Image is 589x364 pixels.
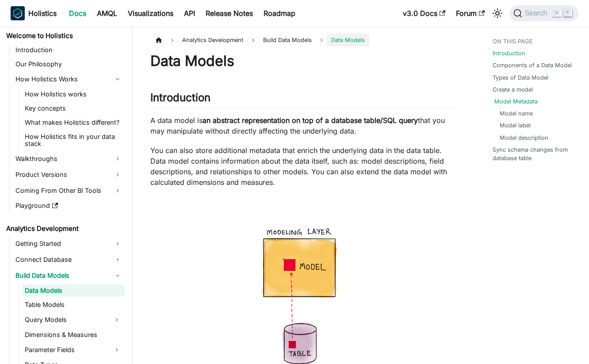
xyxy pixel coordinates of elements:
[490,6,505,20] button: Switch between dark and light mode (currently light mode)
[493,85,533,94] a: Create a model
[28,8,57,19] b: Holistics
[13,44,125,56] a: Introduction
[13,184,125,198] a: Coming From Other BI Tools
[552,9,561,17] kbd: ⌘
[493,61,572,69] a: Components of a Data Model
[64,6,92,20] a: Docs
[22,313,109,327] a: Query Models
[13,199,125,212] a: Playground
[500,134,548,142] a: Model description
[510,5,578,21] button: Search (Command+K)
[13,72,125,86] a: How Holistics Works
[259,34,316,46] span: Build Data Models
[493,146,575,162] a: Sync schema changes from database table
[200,6,258,20] a: Release Notes
[92,6,122,20] a: AMQL
[11,6,57,20] a: HolisticsHolistics
[398,6,451,20] a: v3.0 Docs
[22,116,125,129] a: What makes Holistics different?
[109,343,125,357] button: Expand sidebar category 'Parameter Fields'
[178,34,248,46] span: Analytics Development
[500,109,533,118] a: Model name
[13,152,125,166] a: Walkthroughs
[22,88,125,100] a: How Holistics works
[150,34,167,46] a: Home page
[179,6,200,20] a: API
[122,6,179,20] a: Visualizations
[258,6,301,20] a: Roadmap
[13,268,125,283] a: Build Data Models
[22,343,109,357] a: Parameter Fields
[11,6,25,20] img: Holistics
[494,97,538,106] a: Model Metadata
[4,30,125,42] a: Welcome to Holistics
[22,130,125,150] a: How Holistics fits in your data stack
[150,145,457,188] p: You can also store additional metadata that enrich the underlying data in the data table. Data mo...
[522,9,553,17] span: Search
[500,121,531,130] a: Model label
[327,34,369,46] span: Data Models
[13,237,125,251] a: Getting Started
[13,58,125,70] a: Our Philosophy
[13,253,125,267] a: Connect Database
[493,49,525,57] a: Introduction
[493,73,548,82] a: Types of Data Model
[13,168,125,182] a: Product Versions
[563,9,572,17] kbd: K
[451,6,490,20] a: Forum
[150,34,457,46] nav: Breadcrumbs
[109,313,125,327] button: Expand sidebar category 'Query Models'
[22,102,125,115] a: Key concepts
[203,116,418,125] strong: an abstract representation on top of a database table/SQL query
[150,91,457,108] h2: Introduction
[4,222,125,235] a: Analytics Development
[22,299,125,311] a: Table Models
[150,115,457,136] p: A data model is that you may manipulate without directly affecting the underlying data.
[150,52,457,70] h1: Data Models
[22,329,125,341] a: Dimensions & Measures
[22,284,125,297] a: Data Models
